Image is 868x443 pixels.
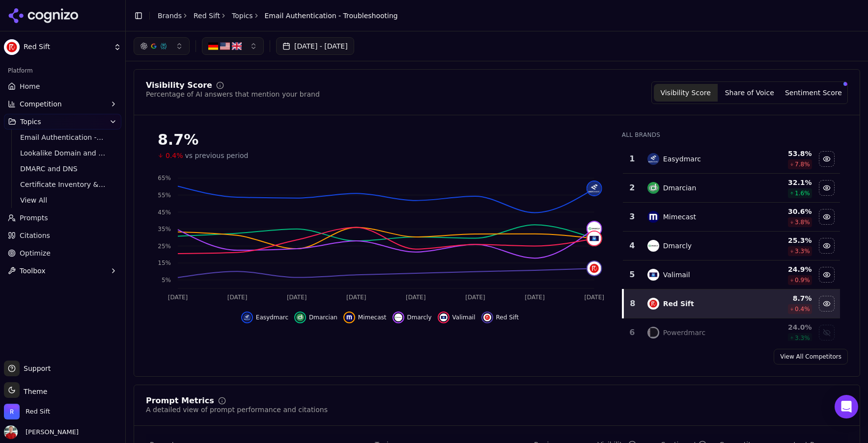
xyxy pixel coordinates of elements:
span: Email Authentication - Troubleshooting [265,11,398,21]
button: Hide dmarcian data [819,180,835,196]
img: dmarcian [296,313,304,321]
div: Mimecast [663,212,696,222]
div: 4 [627,240,638,252]
button: Toolbox [4,263,121,279]
img: GB [232,41,242,51]
span: Easydmarc [256,313,288,321]
div: Prompt Metrics [146,397,214,405]
button: [DATE] - [DATE] [276,37,354,55]
button: Hide dmarcly data [819,238,835,254]
button: Show powerdmarc data [819,325,835,340]
button: Share of Voice [718,84,782,102]
a: Citations [4,228,121,243]
img: red sift [647,298,659,310]
button: Hide easydmarc data [819,151,835,167]
button: Open organization switcher [4,404,50,419]
span: 0.4% [166,151,183,160]
img: valimail [588,232,601,245]
tspan: 15% [158,260,171,266]
span: 0.4 % [795,305,810,313]
tr: 4dmarclyDmarcly25.3%3.3%Hide dmarcly data [623,232,840,261]
div: 8.7 % [756,293,812,303]
img: red sift [483,313,491,321]
img: mimecast [647,211,659,223]
span: Support [20,364,51,373]
button: Hide red sift data [481,312,519,323]
span: Lookalike Domain and Brand Protection [20,148,106,158]
tspan: 45% [158,209,171,216]
span: vs previous period [185,151,249,160]
button: Visibility Score [654,84,718,102]
div: 2 [627,182,638,194]
div: Dmarcian [663,183,696,193]
tspan: 55% [158,192,171,199]
img: US [220,41,230,51]
div: 24.0 % [756,322,812,332]
span: Dmarcly [407,313,432,321]
img: Jack Lilley [4,425,18,439]
span: 1.6 % [795,189,810,197]
div: Percentage of AI answers that mention your brand [146,89,320,99]
tspan: [DATE] [525,294,545,301]
a: Certificate Inventory & Monitoring [16,178,110,191]
div: 53.8 % [756,149,812,158]
span: Prompts [20,213,48,223]
img: easydmarc [647,153,659,165]
div: 25.3 % [756,235,812,245]
span: Red Sift [26,407,50,416]
span: Email Authentication - Top of Funnel [20,132,106,142]
button: Topics [4,114,121,130]
tspan: [DATE] [346,294,366,301]
a: Email Authentication - Top of Funnel [16,130,110,144]
tr: 2dmarcianDmarcian32.1%1.6%Hide dmarcian data [623,174,840,203]
div: 1 [627,153,638,165]
button: Hide easydmarc data [241,312,288,323]
span: Home [20,81,40,91]
img: Red Sift [4,39,20,55]
span: Certificate Inventory & Monitoring [20,180,106,189]
tr: 6powerdmarcPowerdmarc24.0%3.3%Show powerdmarc data [623,318,840,347]
img: DE [208,41,218,51]
div: Easydmarc [663,154,701,164]
div: 6 [627,327,638,339]
span: Optimize [20,248,51,258]
div: Open Intercom Messenger [835,395,858,418]
a: Lookalike Domain and Brand Protection [16,146,110,160]
span: 3.3 % [795,334,810,342]
tr: 1easydmarcEasydmarc53.8%7.8%Hide easydmarc data [623,145,840,174]
span: Mimecast [358,313,387,321]
span: Toolbox [20,266,46,276]
img: mimecast [345,313,353,321]
tspan: [DATE] [406,294,426,301]
span: Citations [20,231,50,240]
button: Hide dmarcly data [392,312,432,323]
img: valimail [440,313,448,321]
div: Valimail [663,270,690,280]
div: Red Sift [663,299,694,309]
div: 8 [628,298,638,310]
div: 24.9 % [756,264,812,274]
div: 30.6 % [756,207,812,216]
img: powerdmarc [647,327,659,339]
button: Hide mimecast data [819,209,835,225]
span: Topics [20,117,41,127]
div: Platform [4,63,121,78]
span: 0.9 % [795,276,810,284]
span: Valimail [452,313,476,321]
span: 3.8 % [795,218,810,226]
img: valimail [647,269,659,281]
button: Hide dmarcian data [294,312,337,323]
tspan: [DATE] [584,294,604,301]
button: Hide red sift data [819,296,835,312]
tspan: 5% [162,277,171,284]
span: 7.8 % [795,160,810,168]
span: Dmarcian [309,313,337,321]
span: Red Sift [24,43,110,52]
button: Hide mimecast data [343,312,387,323]
div: 32.1 % [756,178,812,187]
div: Powerdmarc [663,328,705,338]
img: red sift [588,261,601,275]
button: Open user button [4,425,79,439]
tspan: 35% [158,226,171,233]
button: Competition [4,96,121,112]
